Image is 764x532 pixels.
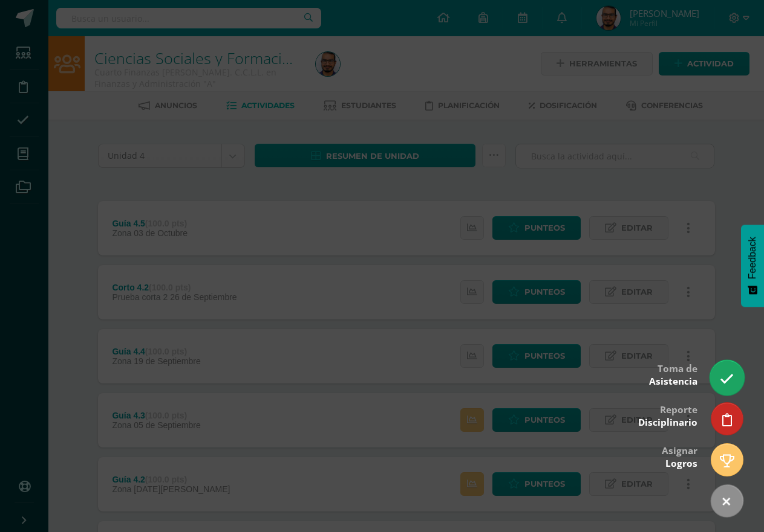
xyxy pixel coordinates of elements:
[649,375,697,388] span: Asistencia
[649,354,697,394] div: Toma de
[662,437,697,476] div: Asignar
[665,457,697,470] span: Logros
[741,225,764,307] button: Feedback - Mostrar encuesta
[747,237,758,279] span: Feedback
[638,416,697,429] span: Disciplinario
[638,396,697,435] div: Reporte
